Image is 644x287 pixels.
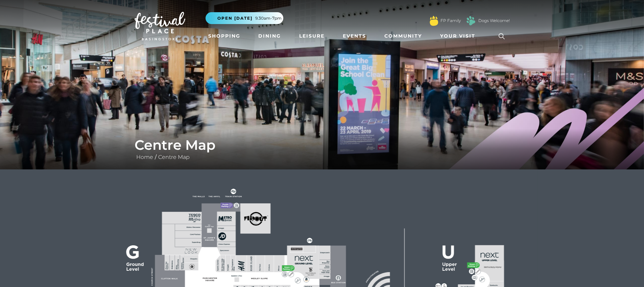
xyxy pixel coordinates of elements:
span: 9.30am-7pm [255,15,282,21]
a: FP Family [440,18,461,24]
a: Dogs Welcome! [478,18,510,24]
div: / [129,137,515,161]
span: Open [DATE] [217,15,253,21]
a: Events [340,30,369,42]
a: Community [382,30,425,42]
a: Leisure [296,30,327,42]
a: Your Visit [437,30,481,42]
a: Shopping [206,30,243,42]
span: Your Visit [440,33,475,40]
img: Festival Place Logo [135,12,185,40]
button: Open [DATE] 9.30am-7pm [206,12,283,24]
a: Dining [256,30,284,42]
a: Centre Map [157,154,191,160]
a: Home [135,154,155,160]
h1: Centre Map [135,137,510,153]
